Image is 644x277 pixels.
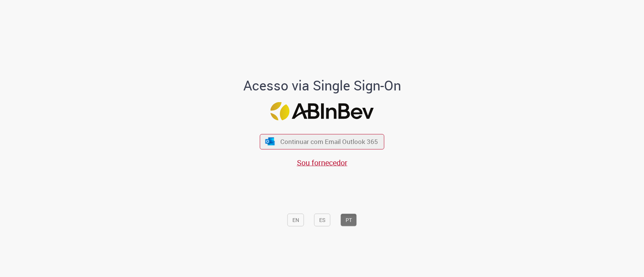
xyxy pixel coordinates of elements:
[217,78,427,93] h1: Acesso via Single Sign-On
[271,102,374,121] img: Logo ABInBev
[297,158,347,168] a: Sou fornecedor
[287,214,304,226] button: EN
[280,137,378,146] span: Continuar com Email Outlook 365
[260,134,384,149] button: ícone Azure/Microsoft 360 Continuar com Email Outlook 365
[341,214,357,226] button: PT
[264,138,275,145] img: ícone Azure/Microsoft 360
[314,214,330,226] button: ES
